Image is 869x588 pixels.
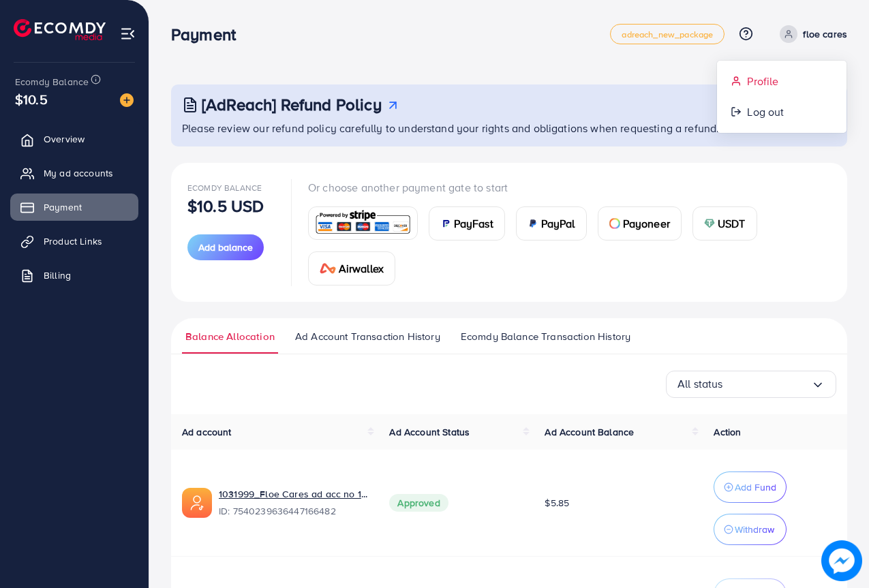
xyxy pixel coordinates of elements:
[44,234,102,248] span: Product Links
[747,73,778,89] span: Profile
[198,241,253,254] span: Add balance
[44,200,82,214] span: Payment
[723,373,811,394] input: Search for option
[454,215,493,232] span: PayFast
[541,215,575,232] span: PayPal
[219,487,367,519] div: <span class='underline'>1031999_Floe Cares ad acc no 1_1755598915786</span></br>7540239636447166482
[171,25,247,44] h3: Payment
[429,206,505,241] a: cardPayFast
[461,329,630,344] span: Ecomdy Balance Transaction History
[623,215,670,232] span: Payoneer
[308,251,395,285] a: cardAirwallex
[219,487,367,501] a: 1031999_Floe Cares ad acc no 1_1755598915786
[187,234,264,260] button: Add balance
[10,262,138,289] a: Billing
[44,268,71,282] span: Billing
[219,504,367,518] span: ID: 7540239636447166482
[44,132,85,146] span: Overview
[320,263,336,274] img: card
[440,218,451,229] img: card
[339,260,384,277] span: Airwallex
[598,206,682,241] a: cardPayoneer
[10,125,138,153] a: Overview
[666,371,836,398] div: Search for option
[714,514,787,545] button: Withdraw
[718,215,746,232] span: USDT
[15,89,48,109] span: $10.5
[14,19,106,40] img: logo
[202,95,382,114] h3: [AdReach] Refund Policy
[187,182,262,194] span: Ecomdy Balance
[187,198,264,214] p: $10.5 USD
[10,228,138,255] a: Product Links
[389,425,470,439] span: Ad Account Status
[44,166,113,180] span: My ad accounts
[295,329,440,344] span: Ad Account Transaction History
[610,24,725,44] a: adreach_new_package
[714,425,741,439] span: Action
[313,208,413,238] img: card
[10,159,138,187] a: My ad accounts
[692,206,757,241] a: cardUSDT
[120,26,136,42] img: menu
[714,471,787,503] button: Add Fund
[609,218,620,229] img: card
[735,521,774,538] p: Withdraw
[185,329,275,344] span: Balance Allocation
[10,194,138,221] a: Payment
[120,93,134,107] img: image
[15,75,89,89] span: Ecomdy Balance
[677,373,723,394] span: All status
[182,120,839,136] p: Please review our refund policy carefully to understand your rights and obligations when requesti...
[308,206,418,240] a: card
[528,218,538,229] img: card
[545,496,569,510] span: $5.85
[516,206,587,241] a: cardPayPal
[622,30,713,39] span: adreach_new_package
[716,60,847,134] ul: floe cares
[735,479,776,495] p: Add Fund
[803,26,847,42] p: floe cares
[182,425,232,439] span: Ad account
[389,494,448,512] span: Approved
[774,25,847,43] a: floe cares
[825,544,858,577] img: image
[182,488,212,518] img: ic-ads-acc.e4c84228.svg
[704,218,715,229] img: card
[747,104,784,120] span: Log out
[545,425,634,439] span: Ad Account Balance
[308,179,831,196] p: Or choose another payment gate to start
